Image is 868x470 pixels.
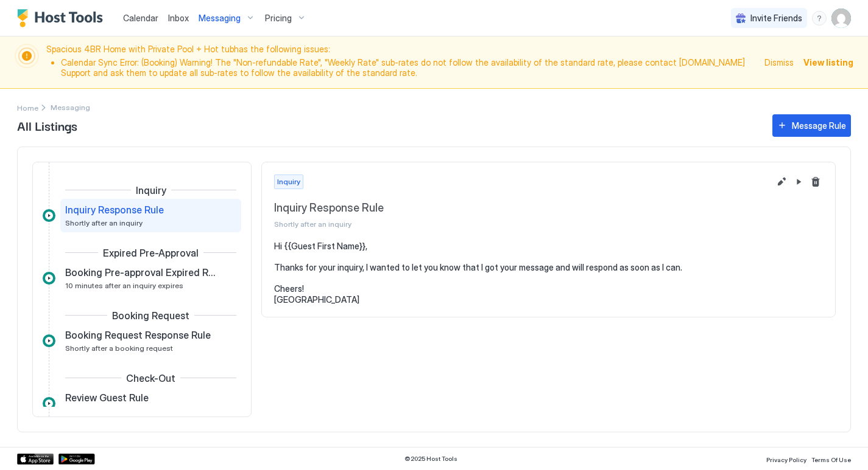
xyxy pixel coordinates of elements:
[65,329,211,341] span: Booking Request Response Rule
[65,406,176,415] span: @4:00pm, a day after checkout
[811,452,851,465] a: Terms Of Use
[65,266,217,278] span: Booking Pre-approval Expired Rule
[17,9,108,27] a: Host Tools Logo
[17,101,38,114] a: Home
[168,12,189,24] a: Inbox
[112,309,189,322] span: Booking Request
[17,116,760,134] span: All Listings
[17,103,38,112] span: Home
[764,56,794,69] div: Dismiss
[123,12,158,24] a: Calendar
[136,184,166,196] span: Inquiry
[274,241,823,305] pre: Hi {{Guest First Name}}, Thanks for your inquiry, I wanted to let you know that I got your messag...
[65,344,173,353] span: Shortly after a booking request
[792,119,846,132] div: Message Rule
[17,454,54,465] a: App Store
[103,247,199,259] span: Expired Pre-Approval
[65,204,164,216] span: Inquiry Response Rule
[808,175,823,189] button: Delete message rule
[123,13,158,23] span: Calendar
[772,114,851,137] button: Message Rule
[46,44,757,81] span: Spacious 4BR Home with Private Pool + Hot tub has the following issues:
[404,455,457,463] span: © 2025 Host Tools
[791,175,806,189] button: Pause Message Rule
[126,372,175,384] span: Check-Out
[274,219,769,229] span: Shortly after an inquiry
[58,454,95,465] a: Google Play Store
[277,176,300,187] span: Inquiry
[766,452,806,465] a: Privacy Policy
[803,56,853,69] div: View listing
[199,13,241,24] span: Messaging
[766,456,806,463] span: Privacy Policy
[61,57,757,78] li: Calendar Sync Error: (Booking) Warning! The "Non-refundable Rate", "Weekly Rate" sub-rates do not...
[168,13,189,23] span: Inbox
[774,175,789,189] button: Edit message rule
[811,456,851,463] span: Terms Of Use
[51,103,90,112] span: Breadcrumb
[65,218,143,227] span: Shortly after an inquiry
[831,9,851,28] div: User profile
[65,392,149,404] span: Review Guest Rule
[17,101,38,114] div: Breadcrumb
[265,13,292,24] span: Pricing
[274,201,769,215] span: Inquiry Response Rule
[750,13,802,24] span: Invite Friends
[65,281,183,290] span: 10 minutes after an inquiry expires
[812,11,827,26] div: menu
